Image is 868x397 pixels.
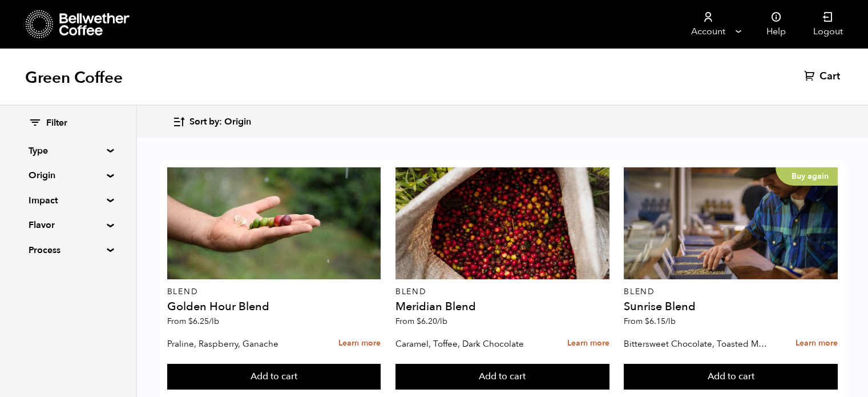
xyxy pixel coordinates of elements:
[188,316,219,327] bdi: 6.25
[819,70,840,83] span: Cart
[29,169,107,182] summary: Origin
[29,194,107,207] summary: Impact
[395,364,609,390] button: Add to cart
[796,331,838,356] a: Learn more
[29,218,107,232] summary: Flavor
[804,70,843,83] a: Cart
[167,335,313,352] p: Praline, Raspberry, Ganache
[395,316,447,327] span: From
[29,144,107,158] summary: Type
[624,167,838,279] a: Buy again
[624,301,838,312] h4: Sunrise Blend
[172,109,251,135] button: Sort by: Origin
[417,316,421,327] span: $
[188,316,193,327] span: $
[25,67,123,88] h1: Green Coffee
[167,364,381,390] button: Add to cart
[395,288,609,296] p: Blend
[776,167,838,186] p: Buy again
[167,316,219,327] span: From
[29,243,107,257] summary: Process
[395,301,609,312] h4: Meridian Blend
[567,331,609,356] a: Learn more
[624,288,838,296] p: Blend
[624,364,838,390] button: Add to cart
[665,316,676,327] span: /lb
[437,316,447,327] span: /lb
[395,335,541,352] p: Caramel, Toffee, Dark Chocolate
[624,316,676,327] span: From
[624,335,769,352] p: Bittersweet Chocolate, Toasted Marshmallow, Candied Orange, Praline
[167,288,381,296] p: Blend
[189,116,251,129] span: Sort by: Origin
[46,117,67,130] span: Filter
[167,301,381,312] h4: Golden Hour Blend
[209,316,219,327] span: /lb
[645,316,676,327] bdi: 6.15
[645,316,649,327] span: $
[338,331,381,356] a: Learn more
[417,316,447,327] bdi: 6.20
